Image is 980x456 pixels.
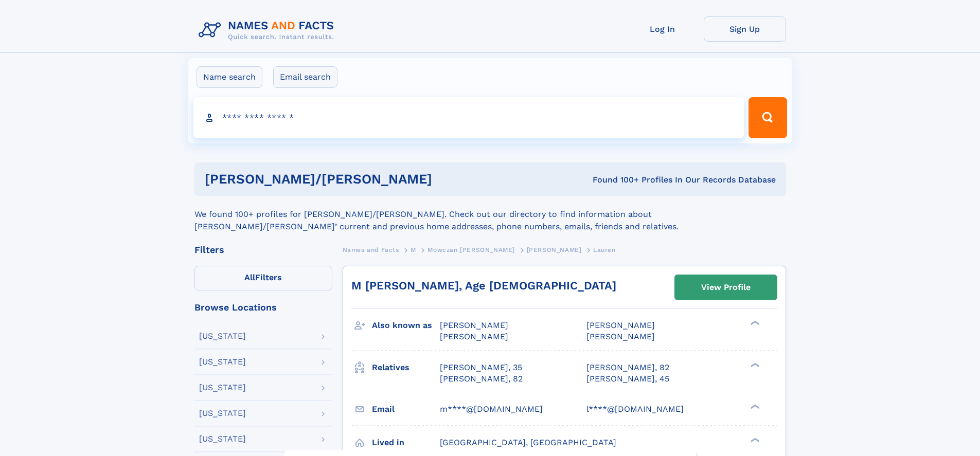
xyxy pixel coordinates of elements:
[199,435,246,443] div: [US_STATE]
[621,16,704,42] a: Log In
[372,434,440,451] h3: Lived in
[748,361,760,368] div: ❯
[194,266,332,290] label: Filters
[440,373,523,385] a: [PERSON_NAME], 82
[586,332,655,341] span: [PERSON_NAME]
[194,196,786,233] div: We found 100+ profiles for [PERSON_NAME]/[PERSON_NAME]. Check out our directory to find informati...
[244,272,255,282] span: All
[440,332,508,341] span: [PERSON_NAME]
[372,400,440,418] h3: Email
[701,276,751,299] div: View Profile
[194,303,332,312] div: Browse Locations
[199,358,246,366] div: [US_STATE]
[411,246,416,253] span: M
[193,97,744,138] input: search input
[704,16,786,42] a: Sign Up
[194,16,343,44] img: Logo Names and Facts
[593,246,616,253] span: Lauren
[527,246,582,253] span: [PERSON_NAME]
[440,362,522,373] a: [PERSON_NAME], 35
[586,362,669,373] a: [PERSON_NAME], 82
[205,173,512,186] h1: [PERSON_NAME]/[PERSON_NAME]
[197,66,262,88] label: Name search
[372,359,440,376] h3: Relatives
[273,66,337,88] label: Email search
[586,320,655,330] span: [PERSON_NAME]
[527,243,582,256] a: [PERSON_NAME]
[675,275,777,300] a: View Profile
[351,279,616,292] a: M [PERSON_NAME], Age [DEMOGRAPHIC_DATA]
[440,320,508,330] span: [PERSON_NAME]
[427,246,515,253] span: Mowczan [PERSON_NAME]
[748,403,760,410] div: ❯
[427,243,515,256] a: Mowczan [PERSON_NAME]
[748,436,760,443] div: ❯
[586,373,669,385] a: [PERSON_NAME], 45
[748,320,760,326] div: ❯
[372,317,440,334] h3: Also known as
[199,409,246,417] div: [US_STATE]
[411,243,416,256] a: M
[194,245,332,254] div: Filters
[749,97,787,138] button: Search Button
[512,174,776,186] div: Found 100+ Profiles In Our Records Database
[199,384,246,392] div: [US_STATE]
[440,437,616,447] span: [GEOGRAPHIC_DATA], [GEOGRAPHIC_DATA]
[343,243,399,256] a: Names and Facts
[199,332,246,340] div: [US_STATE]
